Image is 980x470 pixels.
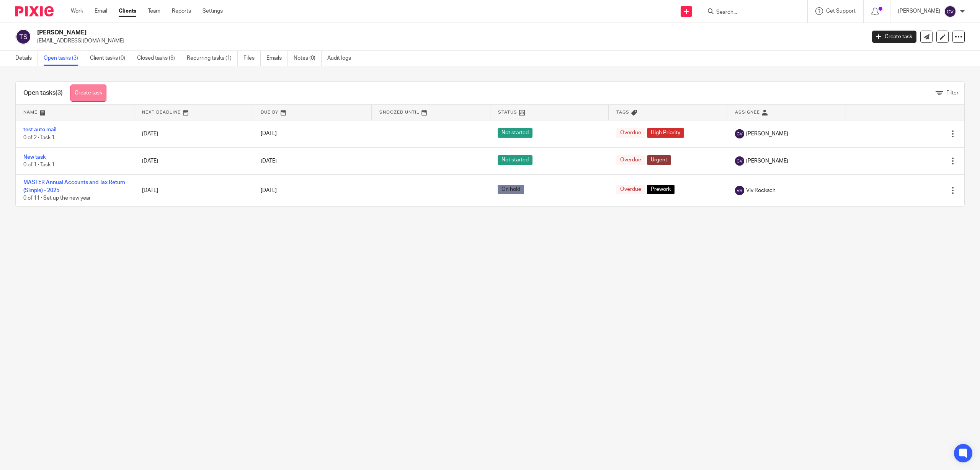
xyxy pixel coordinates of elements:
[134,147,253,174] td: [DATE]
[23,89,63,97] h1: Open tasks
[616,128,645,138] span: Overdue
[71,7,83,15] a: Work
[44,51,84,66] a: Open tasks (3)
[23,195,91,201] span: 0 of 11 · Set up the new year
[243,51,261,66] a: Files
[498,155,532,165] span: Not started
[23,135,55,140] span: 0 of 2 · Task 1
[261,131,277,137] span: [DATE]
[826,8,856,14] span: Get Support
[23,180,125,193] a: MASTER Annual Accounts and Tax Return (Simple) - 2025
[379,110,420,114] span: Snoozed Until
[137,51,181,66] a: Closed tasks (6)
[23,127,56,132] a: test auto mail
[946,90,959,96] span: Filter
[294,51,322,66] a: Notes (0)
[647,185,675,194] span: Prework
[70,85,106,102] a: Create task
[872,31,916,43] a: Create task
[15,6,54,16] img: Pixie
[90,51,131,66] a: Client tasks (0)
[498,110,517,114] span: Status
[23,162,55,168] span: 0 of 1 · Task 1
[134,120,253,147] td: [DATE]
[172,7,191,15] a: Reports
[37,37,861,45] p: [EMAIL_ADDRESS][DOMAIN_NAME]
[15,29,31,45] img: svg%3E
[647,128,684,138] span: High Priority
[746,187,776,194] span: Viv Rockach
[266,51,288,66] a: Emails
[498,185,524,194] span: On hold
[735,156,744,166] img: svg%3E
[735,186,744,195] img: svg%3E
[647,155,671,165] span: Urgent
[187,51,238,66] a: Recurring tasks (1)
[203,7,223,15] a: Settings
[23,154,46,160] a: New task
[715,9,784,16] input: Search
[119,7,136,15] a: Clients
[616,155,645,165] span: Overdue
[616,185,645,194] span: Overdue
[746,157,788,165] span: [PERSON_NAME]
[735,129,744,138] img: svg%3E
[15,51,38,66] a: Details
[746,130,788,138] span: [PERSON_NAME]
[944,5,956,18] img: svg%3E
[56,90,63,96] span: (3)
[134,175,253,206] td: [DATE]
[148,7,160,15] a: Team
[95,7,107,15] a: Email
[261,188,277,193] span: [DATE]
[37,29,696,37] h2: [PERSON_NAME]
[898,7,940,15] p: [PERSON_NAME]
[498,128,532,138] span: Not started
[327,51,357,66] a: Audit logs
[616,110,629,114] span: Tags
[261,158,277,164] span: [DATE]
